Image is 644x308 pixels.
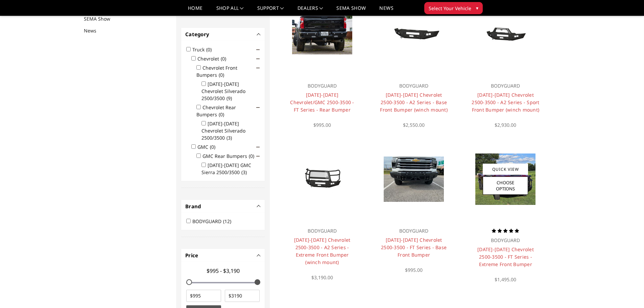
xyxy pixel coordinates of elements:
p: BODYGUARD [380,227,448,235]
span: ▾ [476,4,478,11]
span: (0) [206,46,212,53]
a: [DATE]-[DATE] Chevrolet 2500-3500 - A2 Series - Sport Front Bumper (winch mount) [472,92,539,113]
span: (0) [249,153,254,159]
a: Support [257,6,284,16]
span: Click to show/hide children [256,57,260,61]
h4: Price [185,252,261,259]
span: Click to show/hide children [256,106,260,109]
span: (0) [221,55,226,62]
p: BODYGUARD [472,236,540,244]
span: $2,930.00 [495,122,516,128]
a: Home [188,6,202,16]
span: (0) [219,72,224,78]
span: Click to show/hide children [256,66,260,70]
a: [DATE]-[DATE] Chevrolet 2500-3500 - FT Series - Base Front Bumper [381,237,447,258]
a: News [84,27,105,34]
a: News [379,6,393,16]
span: $995.00 [405,267,423,273]
a: [DATE]-[DATE] Chevrolet 2500-3500 - A2 Series - Base Front Bumper (winch mount) [380,92,448,113]
a: Dealers [297,6,323,16]
label: Truck [192,46,216,53]
a: [DATE]-[DATE] Chevrolet 2500-3500 - A2 Series - Extreme Front Bumper (winch mount) [294,237,351,265]
a: Choose Options [483,176,528,195]
span: (0) [210,144,215,150]
label: [DATE]-[DATE] Chevrolet Silverado 2500/3500 [201,81,245,101]
p: BODYGUARD [380,82,448,90]
a: Quick View [483,164,528,175]
span: $2,550.00 [403,122,425,128]
p: BODYGUARD [288,227,356,235]
span: Click to show/hide children [256,155,260,158]
h4: Category [185,30,261,38]
label: Chevrolet Rear Bumpers [196,104,236,118]
button: - [257,205,261,208]
span: (9) [226,95,232,101]
label: [DATE]-[DATE] GMC Sierra 2500/3500 [201,162,251,175]
span: (12) [223,218,231,224]
p: BODYGUARD [472,82,540,90]
label: BODYGUARD [192,218,235,224]
p: BODYGUARD [288,82,356,90]
span: Click to show/hide children [256,145,260,149]
input: $995 [186,290,221,302]
button: - [257,254,261,257]
button: - [257,32,261,36]
span: $995.00 [313,122,331,128]
a: [DATE]-[DATE] Chevrolet/GMC 2500-3500 - FT Series - Rear Bumper [290,92,354,113]
a: SEMA Show [84,15,119,22]
a: SEMA Show [336,6,366,16]
label: GMC Rear Bumpers [202,153,258,159]
span: $1,495.00 [495,276,516,283]
span: Select Your Vehicle [429,5,471,12]
span: (0) [219,111,224,118]
label: Chevrolet [197,55,230,62]
button: Select Your Vehicle [424,2,483,14]
label: [DATE]-[DATE] Chevrolet Silverado 2500/3500 [201,120,245,141]
span: $3,190.00 [311,274,333,281]
a: shop all [216,6,244,16]
h4: Brand [185,203,261,210]
span: (3) [226,135,232,141]
label: GMC [197,144,219,150]
input: $3190 [225,290,260,302]
a: [DATE]-[DATE] Chevrolet 2500-3500 - FT Series - Extreme Front Bumper [477,246,534,267]
span: (3) [241,169,247,175]
span: Click to show/hide children [256,48,260,51]
label: Chevrolet Front Bumpers [196,65,237,78]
